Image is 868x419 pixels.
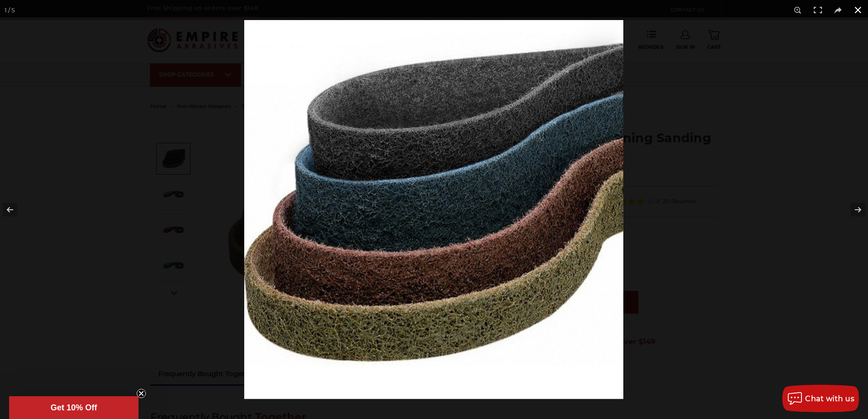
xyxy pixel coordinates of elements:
[782,385,859,412] button: Chat with us
[836,187,868,233] button: Next (arrow right)
[51,403,97,412] span: Get 10% Off
[244,20,623,399] img: Surface_Conditioning_Sanding_Belt_Options__04524.1680561063.jpg
[137,389,146,398] button: Close teaser
[805,394,854,403] span: Chat with us
[9,396,139,419] div: Get 10% OffClose teaser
